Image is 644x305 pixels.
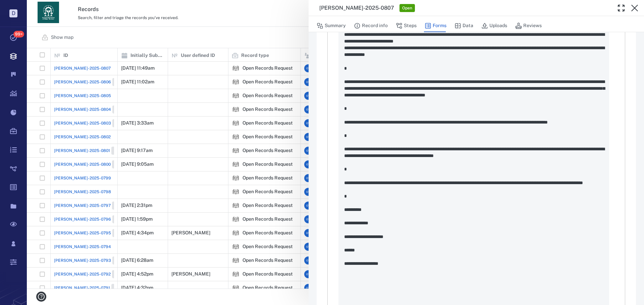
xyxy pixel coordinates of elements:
[515,19,542,32] button: Reviews
[481,19,507,32] button: Uploads
[317,19,346,32] button: Summary
[9,9,17,17] p: D
[425,19,446,32] button: Forms
[13,31,24,37] span: 99+
[614,1,628,15] button: Toggle Fullscreen
[628,1,641,15] button: Close
[454,19,473,32] button: Data
[354,19,388,32] button: Record info
[401,5,414,11] span: Open
[396,19,417,32] button: Steps
[319,4,394,12] h3: [PERSON_NAME]-2025-0807
[15,5,29,11] span: Help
